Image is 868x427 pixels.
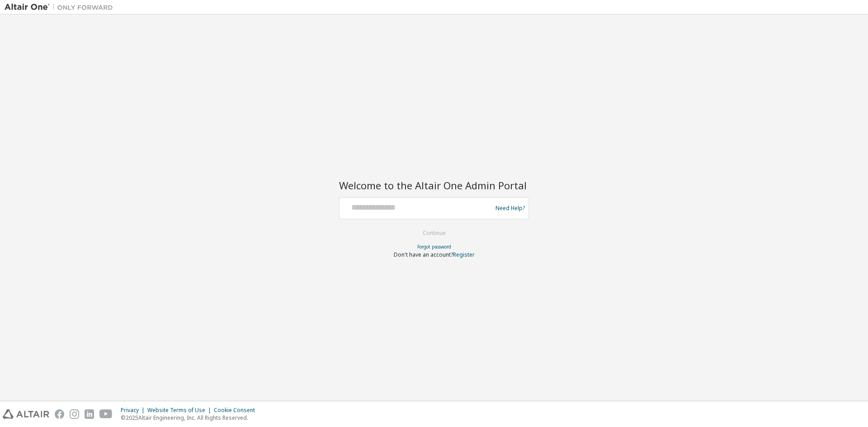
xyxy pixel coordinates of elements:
[121,407,147,414] div: Privacy
[147,407,214,414] div: Website Terms of Use
[495,208,525,208] a: Need Help?
[55,409,64,419] img: facebook.svg
[85,409,94,419] img: linkedin.svg
[70,409,79,419] img: instagram.svg
[339,179,529,192] h2: Welcome to the Altair One Admin Portal
[99,409,113,419] img: youtube.svg
[453,251,475,258] a: Register
[214,407,260,414] div: Cookie Consent
[121,414,260,422] p: © 2025 Altair Engineering, Inc. All Rights Reserved.
[3,409,49,419] img: altair_logo.svg
[417,244,451,250] a: Forgot password
[394,251,453,258] span: Don't have an account?
[5,3,118,12] img: Altair One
